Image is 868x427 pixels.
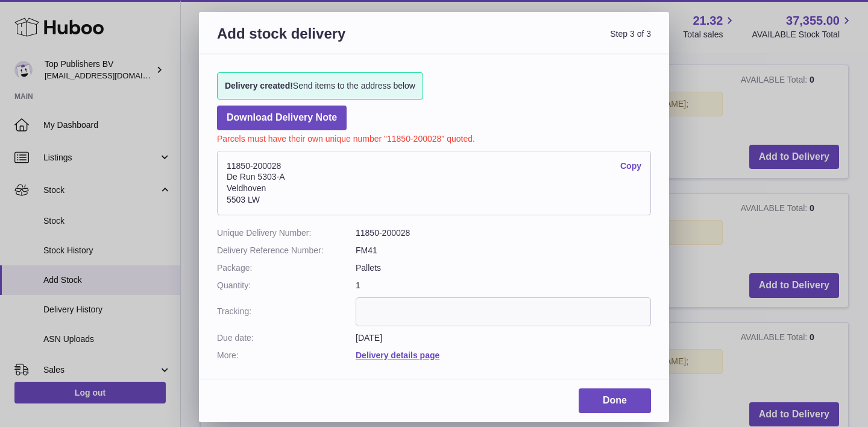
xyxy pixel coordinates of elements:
a: Done [579,388,651,413]
span: Step 3 of 3 [434,24,651,57]
a: Download Delivery Note [217,106,347,130]
dt: Due date: [217,332,356,344]
dd: 1 [356,280,651,291]
span: Send items to the address below [225,80,415,92]
dt: Delivery Reference Number: [217,245,356,256]
strong: Delivery created! [225,81,293,90]
p: Parcels must have their own unique number "11850-200028" quoted. [217,130,651,145]
dd: FM41 [356,245,651,256]
dt: Unique Delivery Number: [217,227,356,239]
dt: More: [217,350,356,361]
dt: Tracking: [217,297,356,326]
dt: Quantity: [217,280,356,291]
dd: 11850-200028 [356,227,651,239]
a: Delivery details page [356,350,439,360]
dd: [DATE] [356,332,651,344]
dt: Package: [217,262,356,274]
address: 11850-200028 De Run 5303-A Veldhoven 5503 LW [217,151,651,216]
a: Copy [620,160,641,172]
h3: Add stock delivery [217,24,434,57]
dd: Pallets [356,262,651,274]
